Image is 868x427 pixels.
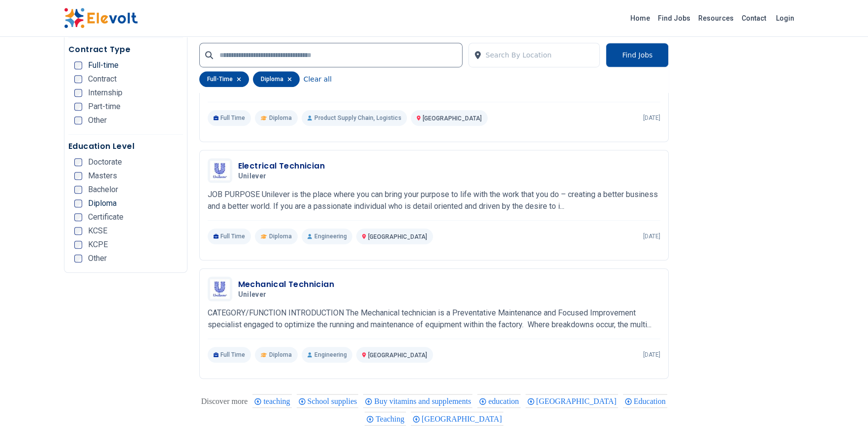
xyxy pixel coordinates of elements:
span: teaching [263,397,293,405]
span: Buy vitamins and supplements [374,397,474,405]
p: [DATE] [643,351,660,359]
a: Home [626,10,654,26]
div: Buy vitamins and supplements [363,394,472,408]
button: Find Jobs [606,43,669,67]
span: [GEOGRAPHIC_DATA] [423,115,482,122]
h5: Contract Type [68,44,183,56]
p: Full Time [208,347,251,363]
p: Full Time [208,110,251,126]
span: education [488,397,522,405]
span: KCPE [88,241,108,249]
h3: Mechanical Technician [238,279,334,290]
div: full-time [199,71,249,87]
p: CATEGORY/FUNCTION INTRODUCTION The Mechanical technician is a Preventative Maintenance and Focuse... [208,307,661,331]
span: Unilever [238,172,267,181]
span: Doctorate [88,158,122,166]
span: Contract [88,75,117,83]
div: Aga khan University [411,412,503,426]
input: Contract [74,75,82,83]
span: Masters [88,172,117,180]
a: Login [770,8,800,28]
span: Full-time [88,61,119,69]
img: Unilever [210,161,230,180]
img: Elevolt [64,8,138,28]
span: Other [88,255,107,262]
input: Masters [74,172,82,180]
input: Part-time [74,103,82,111]
a: UnileverMechanical TechnicianUnileverCATEGORY/FUNCTION INTRODUCTION The Mechanical technician is ... [208,277,661,363]
button: Clear all [304,71,332,87]
input: Internship [74,89,82,97]
h3: Electrical Technician [238,160,325,172]
span: Other [88,116,107,124]
img: Unilever [210,279,230,299]
input: Certificate [74,213,82,221]
input: KCSE [74,227,82,235]
a: Contact [738,10,770,26]
span: [GEOGRAPHIC_DATA] [536,397,620,405]
span: [GEOGRAPHIC_DATA] [368,233,427,240]
input: Other [74,255,82,262]
input: Full-time [74,61,82,69]
span: Unilever [238,290,267,299]
span: Part-time [88,103,121,111]
p: Engineering [302,347,352,363]
span: Diploma [88,199,117,207]
span: Internship [88,89,123,97]
p: Product Supply Chain, Logistics [302,110,407,126]
a: Find Jobs [654,10,694,26]
p: Engineering [302,228,352,244]
h5: Education Level [68,141,183,152]
p: Full Time [208,228,251,244]
div: Teaching [365,412,405,426]
div: Nairobi [526,394,618,408]
p: JOB PURPOSE Unilever is the place where you can bring your purpose to life with the work that you... [208,189,661,212]
div: School supplies [297,394,359,408]
p: [DATE] [643,114,660,122]
input: Diploma [74,199,82,207]
span: Bachelor [88,186,118,194]
span: School supplies [308,397,360,405]
div: education [477,394,520,408]
span: Diploma [269,114,292,122]
a: UnileverElectrical TechnicianUnileverJOB PURPOSE Unilever is the place where you can bring your p... [208,158,661,244]
span: Certificate [88,213,124,221]
input: Doctorate [74,158,82,166]
span: [GEOGRAPHIC_DATA] [422,415,505,423]
span: Education [634,397,669,405]
div: teaching [252,394,291,408]
iframe: Chat Widget [819,380,868,427]
div: Education [623,394,667,408]
span: Diploma [269,351,292,359]
p: [DATE] [643,232,660,240]
span: KCSE [88,227,107,235]
span: [GEOGRAPHIC_DATA] [368,352,427,359]
input: Other [74,116,82,124]
a: Resources [694,10,738,26]
span: Diploma [269,232,292,240]
div: These are topics related to the article that might interest you [201,395,248,408]
span: Teaching [375,415,407,423]
input: KCPE [74,241,82,249]
div: diploma [253,71,300,87]
input: Bachelor [74,186,82,194]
